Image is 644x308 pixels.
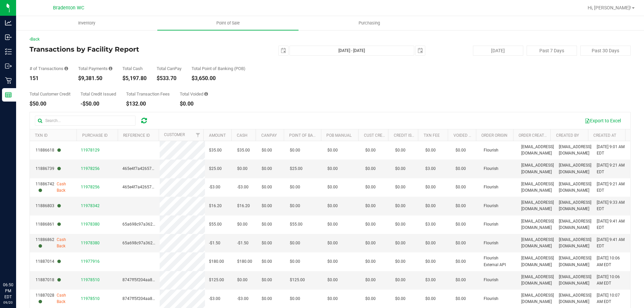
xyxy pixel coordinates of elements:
span: 11886803 [36,203,61,209]
button: Export to Excel [580,115,625,126]
span: -$1.50 [237,240,249,246]
span: [DATE] 9:21 AM EDT [597,162,626,175]
span: 11886739 [36,166,61,172]
span: $0.00 [237,277,248,283]
a: Purchase ID [82,133,108,138]
span: $0.00 [262,258,272,265]
span: [DATE] 9:41 AM EDT [597,237,626,249]
div: -$50.00 [80,101,116,107]
button: [DATE] [473,46,523,56]
span: $0.00 [365,184,376,190]
span: [EMAIL_ADDRESS][DOMAIN_NAME] [559,218,591,231]
span: [DATE] 10:06 AM EDT [597,255,626,268]
span: [EMAIL_ADDRESS][DOMAIN_NAME] [559,144,591,157]
span: $0.00 [395,221,406,228]
span: [EMAIL_ADDRESS][DOMAIN_NAME] [559,162,591,175]
span: $0.00 [425,258,436,265]
span: $0.00 [425,203,436,209]
span: $0.00 [262,147,272,153]
span: $25.00 [209,166,222,172]
span: $0.00 [425,296,436,302]
span: Point of Sale [207,20,249,26]
span: $0.00 [455,166,466,172]
div: $9,381.50 [78,76,112,81]
span: Flourish [484,296,498,302]
span: $0.00 [425,184,436,190]
span: $0.00 [237,221,248,228]
span: $0.00 [395,184,406,190]
div: $0.00 [180,101,208,107]
a: Credit Issued [394,133,422,138]
span: -$3.00 [209,296,220,302]
p: 09/20 [3,300,13,305]
inline-svg: Reports [5,91,12,98]
span: Bradenton WC [53,5,84,11]
i: Count of all successful payment transactions, possibly including voids, refunds, and cash-back fr... [64,66,68,71]
span: $0.00 [455,277,466,283]
span: Flourish [484,240,498,246]
span: [EMAIL_ADDRESS][DOMAIN_NAME] [521,181,554,194]
input: Search... [35,116,136,126]
span: Flourish [484,184,498,190]
span: select [279,46,288,55]
span: $0.00 [327,258,338,265]
span: Flourish [484,203,498,209]
span: $0.00 [290,147,300,153]
inline-svg: Analytics [5,19,12,26]
span: $0.00 [455,296,466,302]
div: $50.00 [30,101,70,107]
iframe: Resource center [7,254,27,274]
span: $0.00 [455,221,466,228]
span: $0.00 [290,258,300,265]
div: Total Payments [78,66,112,71]
span: Cash Back [57,181,73,194]
a: Created By [556,133,579,138]
span: [EMAIL_ADDRESS][DOMAIN_NAME] [559,237,591,249]
span: $0.00 [262,296,272,302]
span: [EMAIL_ADDRESS][DOMAIN_NAME] [521,255,554,268]
span: $0.00 [327,277,338,283]
span: $35.00 [209,147,222,153]
span: -$3.00 [237,296,249,302]
span: $0.00 [237,166,248,172]
inline-svg: Inbound [5,34,12,41]
i: Sum of all successful, non-voided payment transaction amounts, excluding tips and transaction fees. [109,66,112,71]
span: $0.00 [455,240,466,246]
span: $0.00 [395,203,406,209]
span: $0.00 [290,203,300,209]
span: $0.00 [262,203,272,209]
span: $0.00 [365,240,376,246]
span: $3.00 [425,221,436,228]
a: Reference ID [123,133,150,138]
span: [DATE] 10:07 AM EDT [597,292,626,305]
i: Sum of all voided payment transaction amounts, excluding tips and transaction fees. [204,92,208,96]
h4: Transactions by Facility Report [30,46,230,53]
span: -$1.50 [209,240,220,246]
span: 11978256 [81,166,100,171]
a: Created At [593,133,616,138]
span: [EMAIL_ADDRESS][DOMAIN_NAME] [559,199,591,212]
span: Flourish [484,221,498,228]
span: $0.00 [365,277,376,283]
span: 65a698c97a36282cbfe315819ffd9b2b [122,222,194,227]
a: TXN ID [35,133,48,138]
div: Total Credit Issued [80,92,116,96]
span: 11978510 [81,278,100,282]
span: [EMAIL_ADDRESS][DOMAIN_NAME] [559,274,591,287]
span: $0.00 [395,296,406,302]
button: Past 30 Days [580,46,631,56]
a: Amount [209,133,226,138]
span: $0.00 [425,147,436,153]
span: $55.00 [290,221,303,228]
span: $0.00 [327,184,338,190]
a: Order Origin [481,133,507,138]
span: 11978510 [81,296,100,301]
span: $35.00 [237,147,250,153]
span: $0.00 [455,203,466,209]
span: [DATE] 9:41 AM EDT [597,218,626,231]
span: Flourish External API [484,255,513,268]
span: [DATE] 9:01 AM EDT [597,144,626,157]
span: [EMAIL_ADDRESS][DOMAIN_NAME] [559,181,591,194]
span: $0.00 [327,203,338,209]
span: $0.00 [262,184,272,190]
